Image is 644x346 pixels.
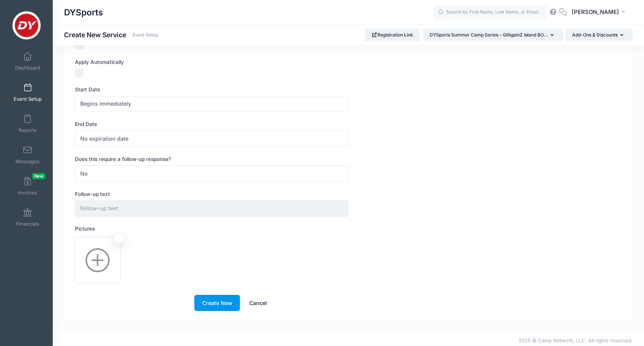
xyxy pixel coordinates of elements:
label: End Date [75,120,348,128]
label: Follow-up text [75,190,348,198]
span: Begins immediately [75,96,348,112]
span: Financials [16,221,39,227]
span: No [75,165,348,182]
a: InvoicesNew [10,173,46,199]
img: DYSports [12,11,41,39]
label: Pictures [75,225,348,232]
span: No expiration date [75,131,348,147]
label: Does this require a follow-up response? [75,155,348,163]
button: Create New [194,295,240,311]
span: Dashboard [15,65,40,71]
span: Invoices [18,190,37,196]
label: Apply Automatically [75,58,348,66]
img: Picture for [76,239,119,282]
a: Event Setup [10,79,46,106]
a: Event Setup [133,32,159,38]
h1: DYSports [64,4,103,21]
button: Add-Ons & Discounts [566,29,633,41]
span: Messages [15,158,40,165]
a: Registration Link [365,29,420,41]
span: Event Setup [14,96,42,102]
span: No [80,170,88,178]
h1: Create New Service [64,31,159,39]
a: Reports [10,111,46,137]
input: Follow-up text [75,200,348,217]
input: Search by First Name, Last Name, or Email... [433,5,546,20]
a: Financials [10,204,46,231]
span: Begins immediately [80,100,131,108]
span: 2025 © Camp Network, LLC. All rights reserved. [519,337,633,343]
button: [PERSON_NAME] [567,4,633,21]
span: [PERSON_NAME] [572,8,619,16]
span: DYSports Summer Camp Series – GilligainZ Island BO... [430,32,548,38]
span: No expiration date [80,135,128,143]
a: Dashboard [10,48,46,74]
label: Start Date [75,86,348,93]
button: DYSports Summer Camp Series – GilligainZ Island BO... [423,29,563,41]
a: Messages [10,142,46,168]
span: New [32,173,46,179]
span: Reports [18,127,37,134]
a: Cancel [241,295,275,311]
